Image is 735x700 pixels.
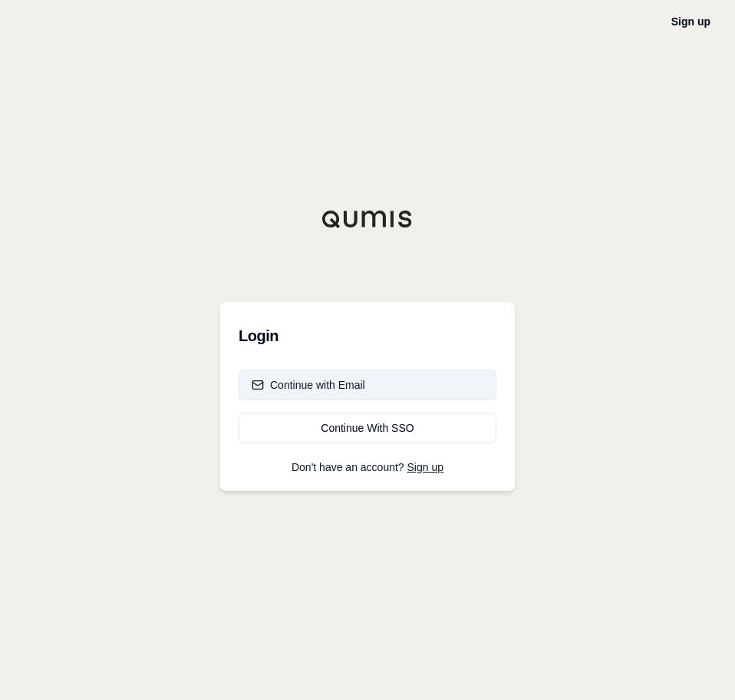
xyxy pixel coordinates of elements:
[671,15,710,28] a: Sign up
[407,461,443,473] a: Sign up
[321,210,414,228] img: Qumis
[239,370,496,400] button: Continue with Email
[239,320,496,351] h3: Login
[252,420,483,436] div: Continue With SSO
[252,377,365,393] div: Continue with Email
[239,413,496,443] a: Continue With SSO
[239,462,496,473] p: Don't have an account?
